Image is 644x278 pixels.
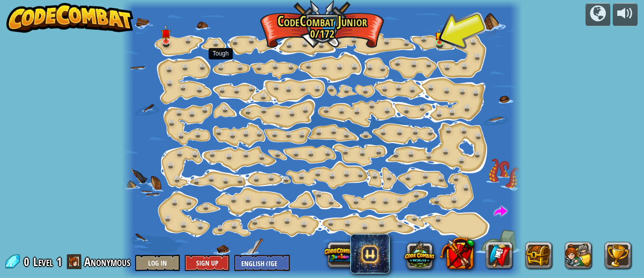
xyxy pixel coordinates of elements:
[33,254,53,270] span: Level
[84,254,130,270] span: Anonymous
[586,3,610,26] button: Campaigns
[24,254,32,270] span: 0
[135,255,180,271] button: Log In
[161,24,171,42] img: level-banner-unstarted.png
[613,3,638,26] button: Adjust volume
[185,255,229,271] button: Sign Up
[6,3,133,33] img: CodeCombat - Learn how to code by playing a game
[56,254,62,270] span: 1
[435,28,444,43] img: level-banner-started.png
